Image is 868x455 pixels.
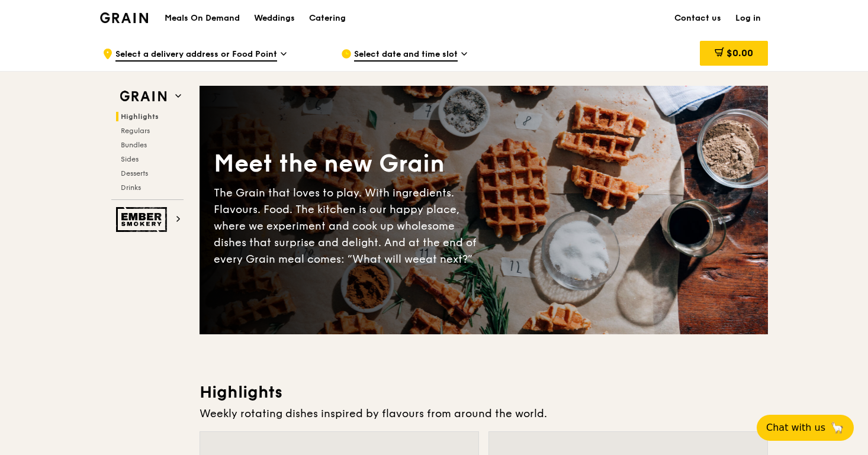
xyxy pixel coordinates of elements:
[309,1,346,36] div: Catering
[247,1,302,36] a: Weddings
[121,169,148,178] span: Desserts
[121,112,159,121] span: Highlights
[115,49,277,62] span: Select a delivery address or Food Point
[100,12,148,23] img: Grain
[214,185,484,267] div: The Grain that loves to play. With ingredients. Flavours. Food. The kitchen is our happy place, w...
[121,127,150,135] span: Regulars
[354,49,458,62] span: Select date and time slot
[214,148,484,180] div: Meet the new Grain
[200,382,768,403] h3: Highlights
[419,253,472,266] span: eat next?”
[116,86,171,107] img: Grain web logo
[121,141,147,149] span: Bundles
[200,405,768,422] div: Weekly rotating dishes inspired by flavours from around the world.
[728,1,768,36] a: Log in
[667,1,728,36] a: Contact us
[757,415,854,441] button: Chat with us🦙
[254,1,295,36] div: Weddings
[165,12,240,24] h1: Meals On Demand
[726,47,753,59] span: $0.00
[302,1,353,36] a: Catering
[830,421,844,435] span: 🦙
[116,207,171,232] img: Ember Smokery web logo
[121,155,139,163] span: Sides
[121,183,141,192] span: Drinks
[766,421,825,435] span: Chat with us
